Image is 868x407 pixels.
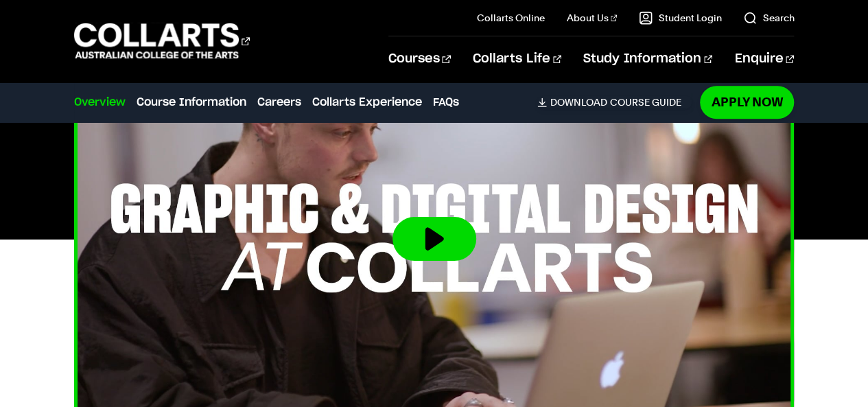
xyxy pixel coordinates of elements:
a: Study Information [583,36,712,82]
a: Overview [74,94,126,111]
a: Courses [388,36,451,82]
a: Collarts Life [473,36,561,82]
a: Student Login [639,11,721,25]
a: Search [743,11,794,25]
a: FAQs [433,94,459,111]
a: About Us [567,11,618,25]
div: Go to homepage [74,21,250,60]
a: Enquire [734,36,794,82]
a: Course Information [137,94,246,111]
a: Collarts Experience [312,94,422,111]
a: Careers [257,94,301,111]
a: Apply Now [700,86,794,118]
span: Download [550,96,607,108]
a: Collarts Online [477,11,545,25]
a: DownloadCourse Guide [537,96,692,108]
